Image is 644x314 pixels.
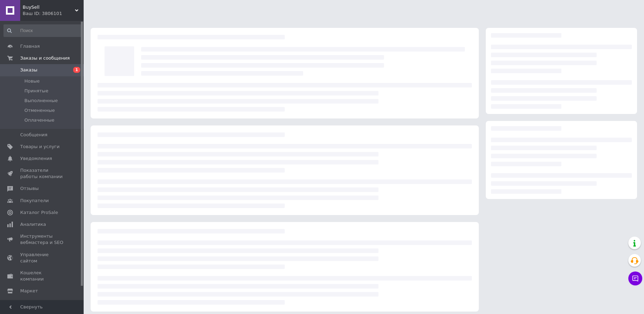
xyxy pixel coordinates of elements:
[20,233,64,246] span: Инструменты вебмастера и SEO
[20,221,46,228] span: Аналитика
[24,78,40,84] span: Новые
[24,107,55,114] span: Отмененные
[20,252,64,264] span: Управление сайтом
[24,88,48,94] span: Принятые
[20,43,40,49] span: Главная
[20,270,64,282] span: Кошелек компании
[20,155,52,162] span: Уведомления
[24,117,54,123] span: Оплаченные
[3,24,82,37] input: Поиск
[20,55,70,61] span: Заказы и сообщения
[20,209,58,216] span: Каталог ProSale
[628,271,642,285] button: Чат с покупателем
[20,167,64,180] span: Показатели работы компании
[73,67,80,73] span: 1
[23,4,75,10] span: BuySell
[20,288,38,294] span: Маркет
[23,10,84,17] div: Ваш ID: 3806101
[20,185,39,192] span: Отзывы
[20,144,60,150] span: Товары и услуги
[20,67,37,73] span: Заказы
[20,198,49,204] span: Покупатели
[20,132,47,138] span: Сообщения
[24,98,58,104] span: Выполненные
